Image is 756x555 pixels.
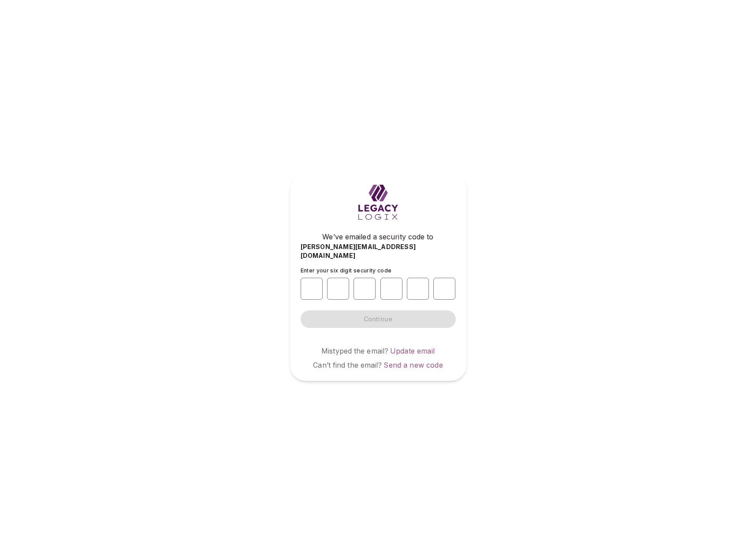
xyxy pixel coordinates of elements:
span: Mistyped the email? [321,346,388,355]
a: Send a new code [384,361,443,369]
span: Can’t find the email? [313,361,382,369]
span: We’ve emailed a security code to [322,231,433,242]
span: [PERSON_NAME][EMAIL_ADDRESS][DOMAIN_NAME] [301,242,456,260]
span: Enter your six digit security code [301,267,392,274]
a: Update email [390,346,435,355]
